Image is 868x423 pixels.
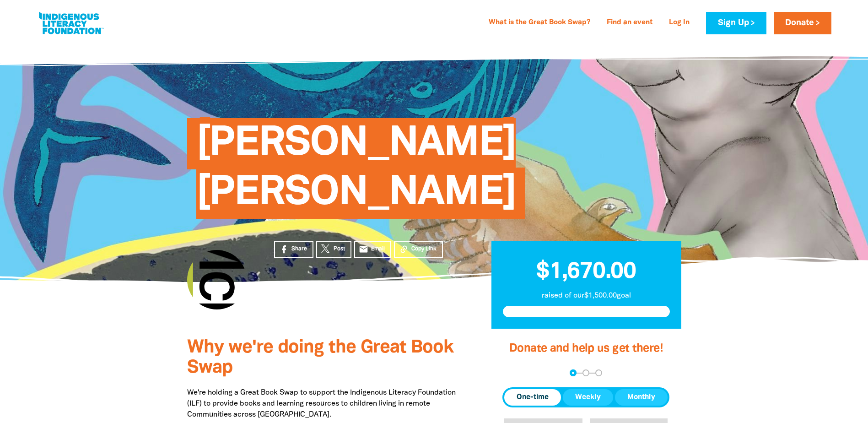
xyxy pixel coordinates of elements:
[291,245,307,253] span: Share
[394,241,443,258] button: Copy Link
[663,16,695,30] a: Log In
[334,245,345,253] span: Post
[706,12,766,34] a: Sign Up
[601,16,658,30] a: Find an event
[774,12,831,34] a: Donate
[595,369,602,376] button: Navigate to step 3 of 3 to enter your payment details
[504,389,561,406] button: One-time
[274,241,313,258] a: Share
[575,392,601,403] span: Weekly
[483,16,596,30] a: What is the Great Book Swap?
[196,125,516,219] span: [PERSON_NAME] [PERSON_NAME]
[502,387,669,407] div: Donation frequency
[371,245,385,253] span: Email
[563,389,613,406] button: Weekly
[615,389,668,406] button: Monthly
[359,244,368,254] i: email
[509,343,663,354] span: Donate and help us get there!
[354,241,392,258] a: emailEmail
[536,261,636,282] span: $1,670.00
[316,241,351,258] a: Post
[627,392,655,403] span: Monthly
[187,339,453,376] span: Why we're doing the Great Book Swap
[411,245,437,253] span: Copy Link
[570,369,577,376] button: Navigate to step 1 of 3 to enter your donation amount
[517,392,549,403] span: One-time
[503,290,670,301] p: raised of our $1,500.00 goal
[582,369,589,376] button: Navigate to step 2 of 3 to enter your details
